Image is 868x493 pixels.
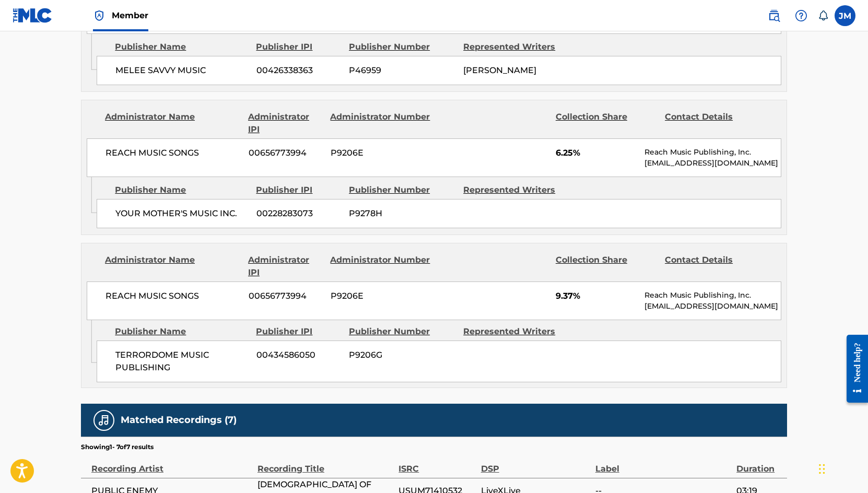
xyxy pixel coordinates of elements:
div: Represented Writers [463,184,570,196]
span: 6.25% [556,147,637,159]
p: [EMAIL_ADDRESS][DOMAIN_NAME] [644,158,781,169]
div: Publisher Number [349,41,455,53]
div: Publisher Name [115,325,248,338]
iframe: Resource Center [839,327,868,411]
div: Notifications [818,10,828,21]
span: P46959 [349,64,455,77]
h5: Matched Recordings (7) [121,414,237,426]
span: TERRORDOME MUSIC PUBLISHING [115,349,249,374]
div: Represented Writers [463,41,570,53]
div: Collection Share [556,254,657,279]
span: REACH MUSIC SONGS [105,147,241,159]
div: Represented Writers [463,325,570,338]
div: Administrator Name [105,111,240,136]
iframe: Chat Widget [816,443,868,493]
p: [EMAIL_ADDRESS][DOMAIN_NAME] [644,301,781,312]
div: Drag [819,453,825,485]
span: Member [112,9,148,21]
span: P9206E [331,147,432,159]
span: 00426338363 [256,64,341,77]
div: Publisher Name [115,41,248,53]
div: Publisher Name [115,184,248,196]
span: P9206G [349,349,455,361]
a: Public Search [764,5,784,26]
div: Publisher IPI [256,41,341,53]
img: Matched Recordings [98,414,110,427]
div: Contact Details [665,111,766,136]
span: MELEE SAVVY MUSIC [115,64,249,77]
span: [PERSON_NAME] [463,65,536,75]
div: Administrator Name [105,254,240,279]
img: Top Rightsholder [93,9,105,22]
p: Reach Music Publishing, Inc. [644,147,781,158]
div: Collection Share [556,111,657,136]
div: Publisher IPI [256,325,341,338]
div: Duration [736,452,782,475]
div: DSP [481,452,590,475]
div: Recording Title [257,452,393,475]
div: User Menu [835,5,855,26]
div: Help [791,5,812,26]
div: ISRC [398,452,475,475]
div: Publisher Number [349,184,455,196]
img: MLC Logo [13,8,53,23]
span: 00656773994 [249,290,323,302]
span: YOUR MOTHER'S MUSIC INC. [115,207,249,220]
span: 00228283073 [256,207,341,220]
div: Administrator Number [330,254,431,279]
p: Reach Music Publishing, Inc. [644,290,781,301]
img: help [795,9,807,22]
span: P9278H [349,207,455,220]
div: Publisher Number [349,325,455,338]
div: Administrator Number [330,111,431,136]
div: Administrator IPI [248,254,322,279]
div: Administrator IPI [248,111,322,136]
span: 9.37% [556,290,637,302]
p: Showing 1 - 7 of 7 results [81,442,154,452]
span: P9206E [331,290,432,302]
span: 00434586050 [256,349,341,361]
span: REACH MUSIC SONGS [105,290,241,302]
div: Label [595,452,731,475]
img: search [768,9,780,22]
div: Publisher IPI [256,184,341,196]
span: 00656773994 [249,147,323,159]
div: Contact Details [665,254,766,279]
div: Recording Artist [91,452,252,475]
